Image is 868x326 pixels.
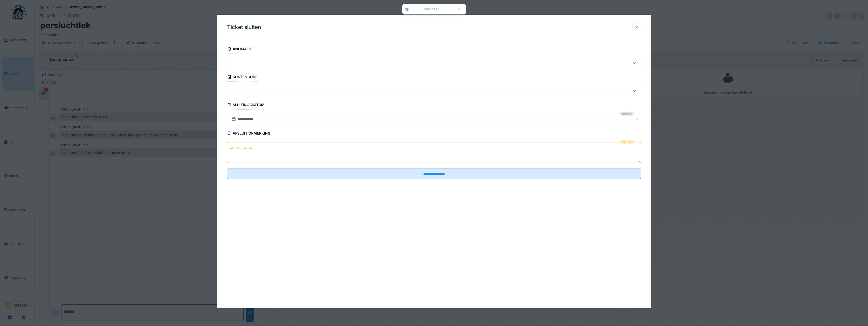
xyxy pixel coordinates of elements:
[412,7,451,11] div: Success !
[227,129,271,138] div: Afsluit opmerking
[227,73,258,82] div: Kostencode
[620,112,634,116] div: Verplicht
[635,114,641,124] button: Close
[227,24,261,30] h3: Ticket sluiten
[229,145,256,151] label: Afsluit opmerking
[620,140,634,144] div: Verplicht
[227,101,264,110] div: Sluitingsdatum
[227,45,252,54] div: Anomalie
